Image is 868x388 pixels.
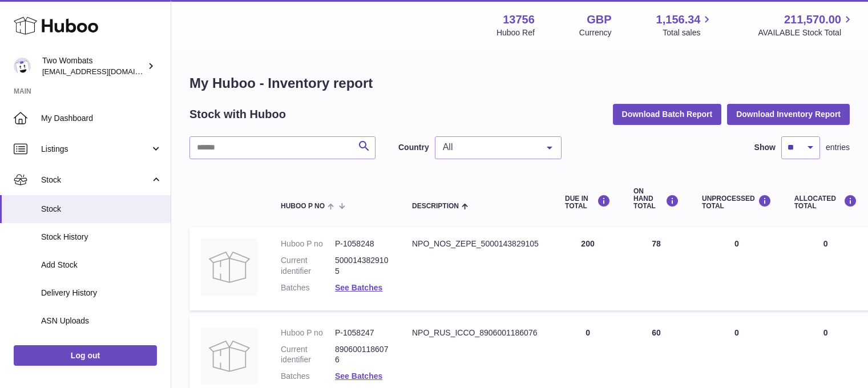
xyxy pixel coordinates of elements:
dd: P-1058248 [335,239,389,249]
span: [EMAIL_ADDRESS][DOMAIN_NAME] [42,67,168,76]
dt: Huboo P no [281,328,335,338]
span: ASN Uploads [41,316,162,326]
a: 1,156.34 Total sales [656,12,714,38]
button: Download Inventory Report [727,104,850,124]
img: product image [201,239,258,296]
span: Description [412,203,459,210]
a: 211,570.00 AVAILABLE Stock Total [758,12,854,38]
span: Stock [41,175,150,185]
div: DUE IN TOTAL [565,195,611,210]
dt: Current identifier [281,344,335,366]
div: NPO_NOS_ZEPE_5000143829105 [412,239,542,249]
span: All [440,142,538,153]
div: ON HAND Total [633,188,679,211]
a: Log out [14,345,157,366]
span: 1,156.34 [656,12,701,27]
dd: P-1058247 [335,328,389,338]
span: Stock History [41,232,162,242]
dt: Current identifier [281,255,335,277]
span: 211,570.00 [784,12,841,27]
span: My Dashboard [41,113,162,124]
div: NPO_RUS_ICCO_8906001186076 [412,328,542,338]
td: 200 [554,227,622,310]
span: Delivery History [41,288,162,298]
div: Currency [579,27,612,38]
span: Listings [41,144,150,155]
h2: Stock with Huboo [189,107,286,122]
dt: Batches [281,282,335,293]
dd: 5000143829105 [335,255,389,277]
div: Huboo Ref [496,27,535,38]
span: AVAILABLE Stock Total [758,27,854,38]
span: Stock [41,204,162,215]
div: UNPROCESSED Total [702,195,772,210]
strong: GBP [587,12,611,27]
button: Download Batch Report [613,104,722,124]
img: product image [201,328,258,385]
td: 78 [622,227,691,310]
strong: 13756 [503,12,535,27]
div: ALLOCATED Total [794,195,857,210]
span: Add Stock [41,260,162,270]
a: See Batches [335,283,382,292]
span: Total sales [663,27,713,38]
a: See Batches [335,371,382,381]
span: Huboo P no [281,203,325,210]
dd: 8906001186076 [335,344,389,366]
img: internalAdmin-13756@internal.huboo.com [14,58,31,75]
span: entries [826,142,850,153]
label: Show [754,142,776,153]
dt: Huboo P no [281,239,335,249]
td: 0 [691,227,783,310]
div: Two Wombats [42,55,145,77]
h1: My Huboo - Inventory report [189,74,850,92]
dt: Batches [281,371,335,382]
label: Country [398,142,429,153]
